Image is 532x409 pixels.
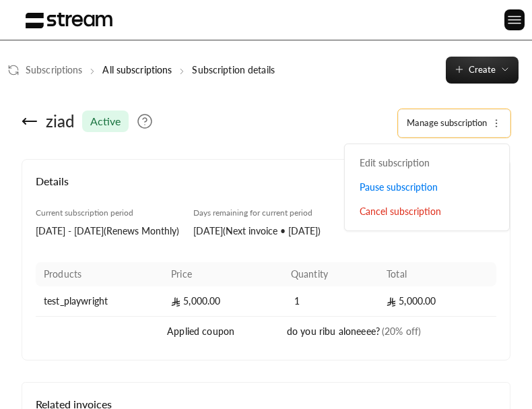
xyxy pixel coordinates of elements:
[360,157,430,168] span: Edit subscription
[360,181,438,193] span: Pause subscription
[7,63,82,77] a: Subscriptions
[163,262,283,286] th: Price
[283,317,496,346] td: do you ribu aloneeee?
[407,117,487,128] span: Manage subscription
[291,294,304,308] span: 1
[90,113,121,129] span: active
[26,12,112,29] img: Logo
[506,11,523,28] img: menu
[7,63,275,77] nav: breadcrumb
[192,63,275,77] p: Subscription details
[163,286,283,317] td: 5,000.00
[378,286,496,317] td: 5,000.00
[378,262,496,286] th: Total
[193,208,312,218] span: Days remaining for current period
[36,262,496,346] table: Products
[36,262,163,286] th: Products
[36,286,163,317] td: test_playwright
[360,206,441,217] span: Cancel subscription
[102,64,172,75] a: All subscriptions
[283,262,378,286] th: Quantity
[46,111,74,132] div: ziad
[353,151,501,175] a: Edit subscription
[353,199,501,224] a: Cancel subscription
[36,173,496,203] h4: Details
[193,224,339,238] div: [DATE] ( Next invoice • [DATE] )
[36,208,133,218] span: Current subscription period
[469,64,496,75] span: Create
[353,175,501,199] a: Pause subscription
[399,110,510,137] button: Manage subscription
[446,57,519,84] button: Create
[163,317,283,346] td: Applied coupon
[36,224,181,238] div: [DATE] - [DATE] ( Renews Monthly )
[382,325,421,337] span: (20% off)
